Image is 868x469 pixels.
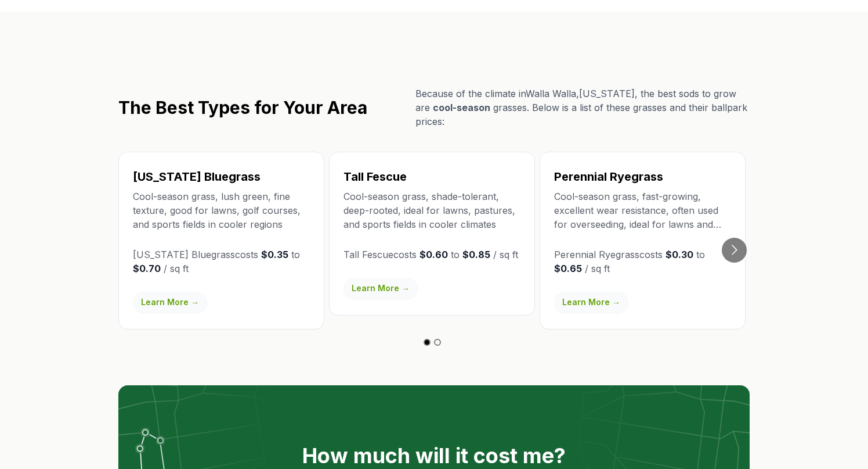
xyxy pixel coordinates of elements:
p: Cool-season grass, shade-tolerant, deep-rooted, ideal for lawns, pastures, and sports fields in c... [343,189,520,231]
p: Because of the climate in Walla Walla , [US_STATE] , the best sods to grow are grasses. Below is ... [415,87,750,128]
h3: Tall Fescue [343,169,520,185]
p: [US_STATE] Bluegrass costs to / sq ft [133,248,310,275]
strong: $0.65 [554,263,582,274]
h3: [US_STATE] Bluegrass [133,169,310,185]
p: Perennial Ryegrass costs to / sq ft [554,248,731,275]
strong: $0.35 [261,249,288,260]
button: Go to next slide [722,238,747,263]
p: Cool-season grass, lush green, fine texture, good for lawns, golf courses, and sports fields in c... [133,189,310,231]
strong: $0.70 [133,263,161,274]
h2: The Best Types for Your Area [118,97,367,118]
a: Learn More → [343,278,418,299]
p: Cool-season grass, fast-growing, excellent wear resistance, often used for overseeding, ideal for... [554,189,731,231]
a: Learn More → [133,292,207,313]
a: Learn More → [554,292,628,313]
button: Go to slide 1 [424,339,431,346]
button: Go to slide 2 [434,339,441,346]
strong: $0.85 [462,249,490,260]
strong: $0.30 [666,249,693,260]
strong: $0.60 [419,249,448,260]
p: Tall Fescue costs to / sq ft [343,248,520,262]
h3: Perennial Ryegrass [554,169,731,185]
span: cool-season [433,102,490,113]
